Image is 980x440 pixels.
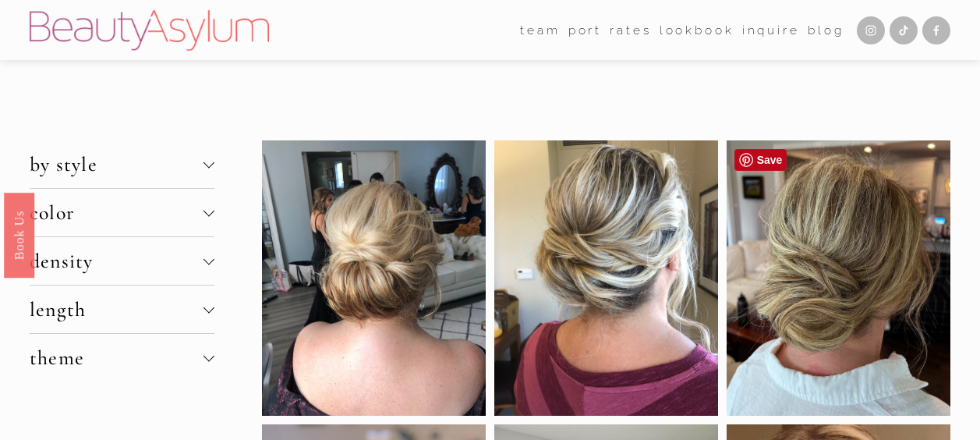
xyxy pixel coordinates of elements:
a: Book Us [4,193,34,278]
a: Pin it! [734,149,787,171]
button: length [30,286,214,333]
a: port [568,18,603,42]
a: Instagram [857,16,885,44]
span: by style [30,152,203,176]
button: density [30,237,214,285]
span: density [30,249,203,273]
a: Blog [808,18,844,42]
button: by style [30,140,214,188]
a: Inquire [742,18,800,42]
span: team [520,20,561,41]
span: length [30,297,203,321]
span: theme [30,346,203,370]
button: theme [30,334,214,381]
a: Lookbook [660,18,734,42]
span: color [30,200,203,225]
a: Facebook [922,16,950,44]
a: Rates [610,18,651,42]
button: color [30,189,214,236]
a: folder dropdown [520,18,561,42]
img: Beauty Asylum | Bridal Hair &amp; Makeup Charlotte &amp; Atlanta [30,10,269,51]
a: TikTok [890,16,918,44]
